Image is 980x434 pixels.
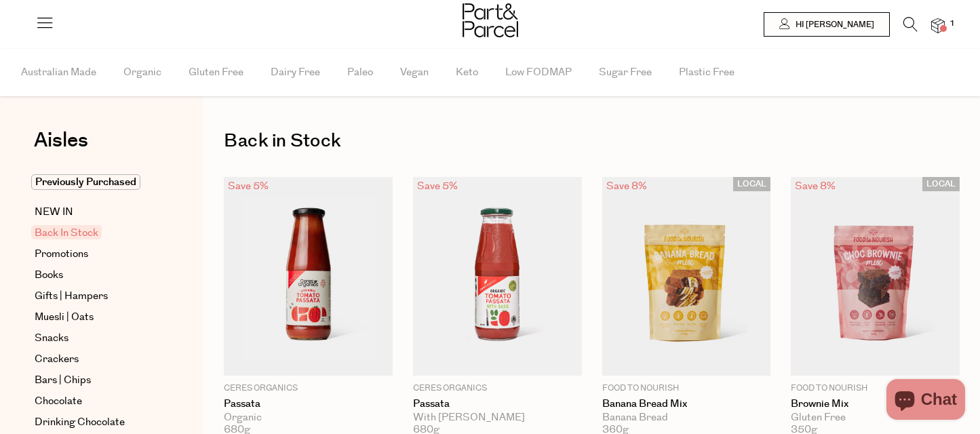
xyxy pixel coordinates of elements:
span: Gluten Free [189,49,243,96]
a: NEW IN [35,204,158,220]
span: Australian Made [21,49,96,96]
a: Bars | Chips [35,372,158,389]
span: Chocolate [35,393,82,410]
img: Part&Parcel [463,3,518,37]
a: 1 [931,18,945,33]
a: Snacks [35,330,158,347]
span: Promotions [35,246,88,262]
span: Drinking Chocolate [35,414,125,431]
span: Keto [456,49,478,96]
div: Organic [224,412,393,424]
span: Muesli | Oats [35,309,94,325]
a: Brownie Mix [791,398,960,410]
a: Hi [PERSON_NAME] [764,12,890,37]
p: Food to Nourish [791,382,960,395]
div: Banana Bread [602,412,771,424]
div: Save 8% [602,177,651,195]
span: Back In Stock [31,225,102,239]
a: Chocolate [35,393,158,410]
p: Ceres Organics [224,382,393,395]
div: With [PERSON_NAME] [413,412,582,424]
a: Back In Stock [35,225,158,241]
a: Promotions [35,246,158,262]
span: LOCAL [733,177,770,191]
a: Books [35,267,158,283]
a: Passata [224,398,393,410]
div: Save 8% [791,177,840,195]
span: Aisles [34,125,88,155]
inbox-online-store-chat: Shopify online store chat [882,379,969,423]
a: Passata [413,398,582,410]
a: Drinking Chocolate [35,414,158,431]
div: Save 5% [413,177,462,195]
a: Aisles [34,130,88,164]
div: Save 5% [224,177,273,195]
a: Banana Bread Mix [602,398,771,410]
span: 1 [946,18,958,30]
span: Organic [123,49,161,96]
img: Passata [413,177,582,376]
span: Gifts | Hampers [35,288,108,304]
p: Food to Nourish [602,382,771,395]
img: Passata [224,177,393,376]
span: Low FODMAP [505,49,572,96]
span: Dairy Free [271,49,320,96]
span: Bars | Chips [35,372,91,389]
img: Banana Bread Mix [602,177,771,376]
span: Hi [PERSON_NAME] [792,19,874,31]
span: Sugar Free [599,49,652,96]
span: Plastic Free [679,49,734,96]
span: Previously Purchased [31,174,140,190]
a: Muesli | Oats [35,309,158,325]
img: Brownie Mix [791,177,960,376]
span: Books [35,267,63,283]
span: Paleo [347,49,373,96]
a: Gifts | Hampers [35,288,158,304]
span: Crackers [35,351,79,368]
span: Snacks [35,330,68,347]
p: Ceres Organics [413,382,582,395]
span: NEW IN [35,204,73,220]
a: Crackers [35,351,158,368]
div: Gluten Free [791,412,960,424]
span: Vegan [400,49,429,96]
span: LOCAL [922,177,960,191]
h1: Back in Stock [224,125,960,157]
a: Previously Purchased [35,174,158,191]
